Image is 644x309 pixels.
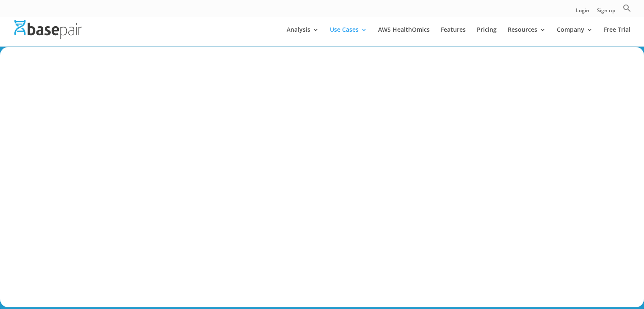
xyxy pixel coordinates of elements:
a: Company [557,27,593,47]
a: Search Icon Link [623,4,631,17]
a: AWS HealthOmics [378,27,430,47]
a: Sign up [597,8,615,17]
svg: Search [623,4,631,12]
a: Login [576,8,589,17]
a: Analysis [287,27,319,47]
a: Pricing [477,27,497,47]
img: Basepair [14,20,82,39]
a: Free Trial [604,27,630,47]
a: Use Cases [330,27,367,47]
a: Features [441,27,466,47]
a: Resources [508,27,546,47]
